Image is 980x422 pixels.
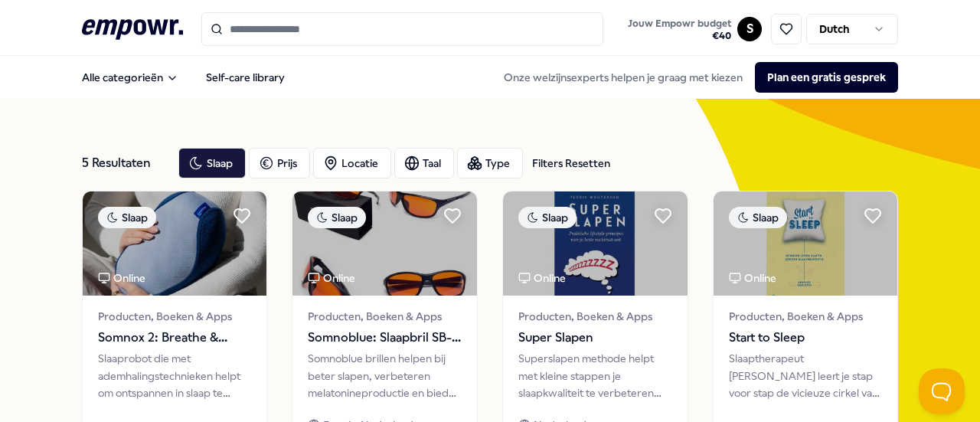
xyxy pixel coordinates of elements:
[292,191,477,296] img: package image
[308,270,355,286] div: Online
[628,18,731,30] span: Jouw Empowr budget
[518,270,566,286] div: Online
[729,350,883,401] div: Slaaptherapeut [PERSON_NAME] leert je stap voor stap de vicieuze cirkel van slapeloosheid te door...
[729,270,776,286] div: Online
[98,207,156,228] div: Slaap
[492,62,898,93] div: Onze welzijnsexperts helpen je graag met kiezen
[518,308,672,325] span: Producten, Boeken & Apps
[532,155,610,172] div: Filters Resetten
[98,350,252,401] div: Slaaprobot die met ademhalingstechnieken helpt om ontspannen in slaap te vallen en verfrist wakke...
[457,148,523,178] button: Type
[518,328,672,348] span: Super Slapen
[394,148,454,178] button: Taal
[518,207,577,228] div: Slaap
[178,148,246,178] button: Slaap
[308,308,462,325] span: Producten, Boeken & Apps
[625,15,734,45] button: Jouw Empowr budget€40
[98,308,252,325] span: Producten, Boeken & Apps
[249,148,310,178] button: Prijs
[755,62,898,93] button: Plan een gratis gesprek
[70,62,191,93] button: Alle categorieën
[70,62,297,93] nav: Main
[919,368,965,414] iframe: Help Scout Beacon - Open
[729,328,883,348] span: Start to Sleep
[737,17,762,41] button: S
[503,191,688,296] img: package image
[98,270,145,286] div: Online
[714,191,898,296] img: package image
[518,350,672,401] div: Superslapen methode helpt met kleine stappen je slaapkwaliteit te verbeteren voor betere prestaties.
[628,30,731,42] span: € 40
[622,13,737,45] a: Jouw Empowr budget€40
[201,12,604,46] input: Search for products, categories or subcategories
[98,328,252,348] span: Somnox 2: Breathe & Sleep Robot
[313,148,391,178] button: Locatie
[308,207,366,228] div: Slaap
[729,207,787,228] div: Slaap
[82,148,166,178] div: 5 Resultaten
[729,308,883,325] span: Producten, Boeken & Apps
[83,191,267,296] img: package image
[308,328,462,348] span: Somnoblue: Slaapbril SB-3 Plus
[194,62,297,93] a: Self-care library
[308,350,462,401] div: Somnoblue brillen helpen bij beter slapen, verbeteren melatonineproductie en bieden rust aan [MED...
